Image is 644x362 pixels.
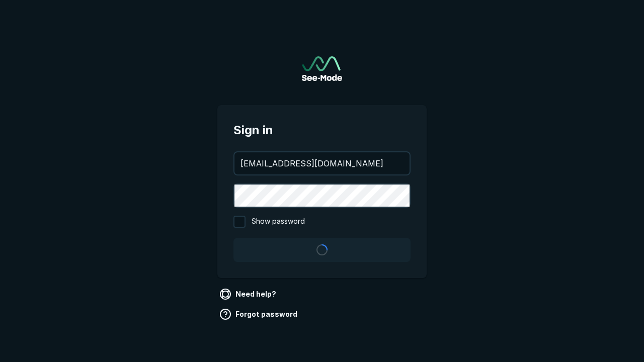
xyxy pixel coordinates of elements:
input: your@email.com [234,152,410,174]
a: Forgot password [217,306,301,322]
a: Need help? [217,286,280,302]
a: Go to sign in [302,56,342,81]
img: See-Mode Logo [302,56,342,81]
span: Sign in [233,121,411,139]
span: Show password [252,216,305,228]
